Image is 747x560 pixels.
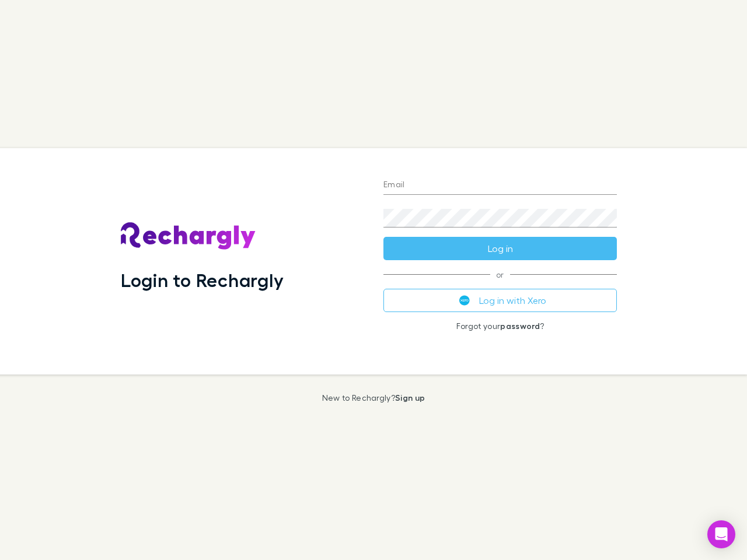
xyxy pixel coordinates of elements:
button: Log in with Xero [383,289,617,312]
p: Forgot your ? [383,321,617,331]
p: New to Rechargly? [322,393,425,402]
button: Log in [383,237,617,260]
h1: Login to Rechargly [121,269,284,291]
div: Open Intercom Messenger [707,520,735,548]
a: password [500,321,540,331]
a: Sign up [395,393,425,402]
img: Rechargly's Logo [121,222,256,250]
img: Xero's logo [459,295,470,306]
